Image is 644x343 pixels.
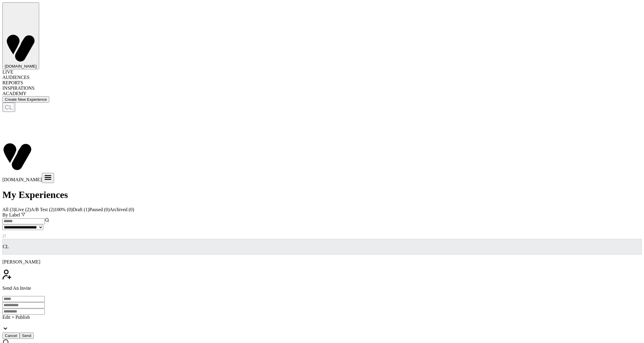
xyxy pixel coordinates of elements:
[2,142,32,172] img: Visually logo
[2,96,49,103] button: Create New Experience
[2,212,20,217] span: By Label
[2,177,42,182] span: [DOMAIN_NAME]
[2,103,15,112] button: CL
[5,64,37,68] span: [DOMAIN_NAME]
[31,207,54,212] span: A/B Test ( 2 )
[2,86,642,91] div: INSPIRATIONS
[6,33,36,63] img: Visually logo
[2,315,642,320] div: Edit + Publish
[2,234,6,238] img: end
[2,91,642,96] div: ACADEMY
[2,259,642,265] p: [PERSON_NAME]
[5,103,13,111] div: CL
[2,80,642,86] div: REPORTS
[2,189,642,200] h1: My Experiences
[3,244,641,249] p: CL
[15,207,31,212] span: Live ( 2 )
[20,333,34,339] button: Send
[2,75,642,80] div: AUDIENCES
[110,207,134,212] span: Archived ( 0 )
[2,333,20,339] button: Cancel
[2,286,642,291] p: Send An Invite
[2,207,15,212] span: All ( 3 )
[2,2,39,69] button: Visually logo[DOMAIN_NAME]
[73,207,89,212] span: Draft ( 1 )
[55,207,73,212] span: 100% ( 0 )
[89,207,110,212] span: Paused ( 0 )
[2,69,642,75] div: LIVE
